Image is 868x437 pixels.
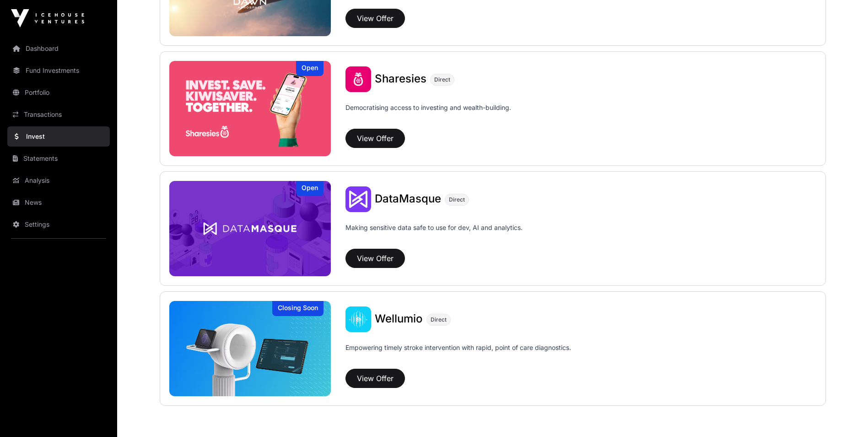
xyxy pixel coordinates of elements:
[345,66,371,92] img: Sharesies
[345,249,405,268] button: View Offer
[7,214,110,235] a: Settings
[375,192,441,205] span: DataMasque
[375,193,441,205] a: DataMasque
[7,126,110,147] a: Invest
[345,343,571,365] p: Empowering timely stroke intervention with rapid, point of care diagnostics.
[345,103,511,125] p: Democratising access to investing and wealth-building.
[7,38,110,59] a: Dashboard
[375,313,423,325] a: Wellumio
[7,60,110,81] a: Fund Investments
[11,9,84,27] img: Icehouse Ventures Logo
[169,301,331,396] a: WellumioClosing Soon
[434,76,450,83] span: Direct
[449,196,465,203] span: Direct
[345,306,371,332] img: Wellumio
[431,316,447,323] span: Direct
[345,223,523,245] p: Making sensitive data safe to use for dev, AI and analytics.
[296,61,323,76] div: Open
[345,369,405,388] button: View Offer
[169,181,331,276] img: DataMasque
[169,181,331,276] a: DataMasqueOpen
[7,148,110,169] a: Statements
[375,312,423,325] span: Wellumio
[822,393,868,437] iframe: Chat Widget
[7,104,110,125] a: Transactions
[7,192,110,213] a: News
[375,72,426,85] span: Sharesies
[169,61,331,156] a: SharesiesOpen
[345,186,371,212] img: DataMasque
[296,181,323,196] div: Open
[272,301,323,316] div: Closing Soon
[375,73,426,85] a: Sharesies
[169,301,331,396] img: Wellumio
[7,170,110,191] a: Analysis
[345,9,405,28] button: View Offer
[345,129,405,148] button: View Offer
[7,82,110,103] a: Portfolio
[169,61,331,156] img: Sharesies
